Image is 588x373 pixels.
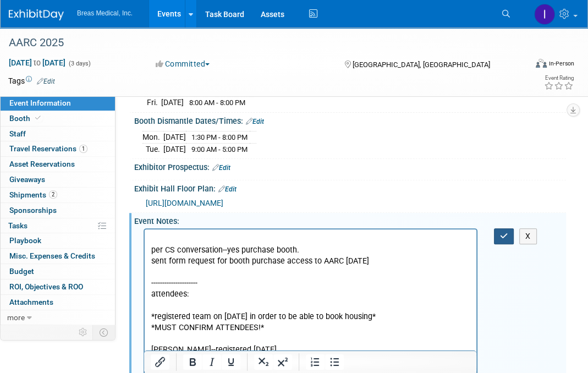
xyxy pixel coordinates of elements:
span: (3 days) [68,60,91,67]
p: [PERSON_NAME]--possibly attending / confirming with [PERSON_NAME] [7,226,326,237]
span: Shipments [9,190,57,199]
span: 8:00 AM - 8:00 PM [189,98,245,107]
td: Personalize Event Tab Strip [74,325,93,339]
button: Bullet list [325,354,344,370]
span: Breas Medical, Inc. [77,9,133,17]
span: [GEOGRAPHIC_DATA], [GEOGRAPHIC_DATA] [353,61,490,69]
a: more [1,310,115,325]
button: Superscript [273,354,292,370]
div: Booth Dismantle Dates/Times: [134,113,566,127]
span: Budget [9,267,34,276]
a: Travel Reservations1 [1,141,115,156]
td: Toggle Event Tabs [93,325,116,339]
span: Asset Reservations [9,160,75,168]
button: Numbered list [306,354,325,370]
a: Edit [212,164,230,172]
span: Attachments [9,298,53,306]
td: [DATE] [163,143,186,155]
a: Tasks [1,218,115,233]
td: Tue. [142,143,163,155]
div: Exhibitor Prospectus: [134,159,566,173]
span: Travel Reservations [9,144,87,153]
button: Committed [152,58,214,69]
span: 1:30 PM - 8:00 PM [191,133,248,141]
a: [URL][DOMAIN_NAME] [52,325,131,334]
p: per CS conversation--yes purchase booth. sent form request for booth purchase access to AARC [DAT... [7,4,326,214]
span: Booth [9,114,43,123]
span: to [32,58,42,67]
td: [DATE] [161,97,184,108]
span: [DATE] [DATE] [8,58,66,68]
span: Playbook [9,236,41,245]
a: Shipments2 [1,188,115,202]
td: Mon. [142,131,163,144]
i: Booth reservation complete [35,115,41,121]
a: Edit [218,185,237,193]
a: Sponsorships [1,203,115,218]
a: ROI, Objectives & ROO [1,279,115,294]
a: Attachments [1,295,115,310]
button: Subscript [254,354,273,370]
a: Event Information [1,96,115,111]
a: Giveaways [1,172,115,187]
span: Sponsorships [9,206,57,215]
span: 2 [49,190,57,199]
button: X [519,228,537,244]
a: Playbook [1,233,115,248]
div: AARC 2025 [5,33,518,53]
a: Budget [1,264,115,279]
a: Misc. Expenses & Credits [1,249,115,264]
span: 1 [79,145,87,153]
span: more [7,313,25,322]
img: Inga Dolezar [534,4,555,25]
button: Italic [202,354,221,370]
div: Event Notes: [134,213,566,227]
button: Insert/edit link [151,354,169,370]
div: Event Rating [544,75,574,81]
td: [DATE] [163,131,186,144]
td: Tags [8,75,55,86]
a: Edit [246,118,264,125]
div: Event Format [487,57,574,74]
a: Edit [37,78,55,85]
a: AARC Congress 2025: Breas Medical: My Account [7,303,183,312]
span: Event Information [9,98,71,107]
div: Exhibit Hall Floor Plan: [134,180,566,195]
span: 9:00 AM - 5:00 PM [191,145,248,153]
button: Underline [222,354,240,370]
span: Misc. Expenses & Credits [9,251,95,260]
td: Fri. [142,97,161,108]
span: Giveaways [9,175,45,184]
button: Bold [183,354,202,370]
div: In-Person [548,59,574,68]
a: Staff [1,127,115,141]
a: Asset Reservations [1,157,115,172]
span: Tasks [8,221,28,230]
span: Staff [9,129,26,138]
span: ROI, Objectives & ROO [9,282,83,291]
a: Booth [1,111,115,126]
a: [URL][DOMAIN_NAME] [146,199,223,207]
img: ExhibitDay [9,9,64,20]
img: Format-Inperson.png [536,59,547,68]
